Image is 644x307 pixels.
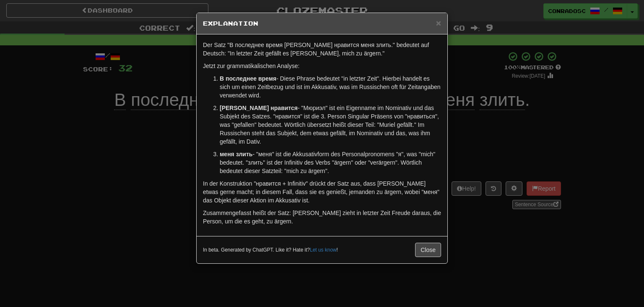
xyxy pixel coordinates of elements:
a: Let us know [310,247,336,253]
small: In beta. Generated by ChatGPT. Like it? Hate it? ! [203,247,338,254]
button: Close [415,243,441,257]
p: - "Мюриэл" ist ein Eigenname im Nominativ und das Subjekt des Satzes. "нравится" ist die 3. Perso... [220,104,441,146]
p: In der Konstruktion "нравится + Infinitiv" drückt der Satz aus, dass [PERSON_NAME] etwas gerne ma... [203,179,441,205]
button: Close [436,18,441,27]
strong: меня злить [220,151,252,157]
p: Jetzt zur grammatikalischen Analyse: [203,62,441,70]
p: Zusammengefasst heißt der Satz: [PERSON_NAME] zieht in letzter Zeit Freude daraus, die Person, um... [203,209,441,226]
strong: [PERSON_NAME] нравится [220,105,298,111]
p: - "меня" ist die Akkusativform des Personalpronomens "я", was "mich" bedeutet. "злить" ist der In... [220,150,441,175]
span: × [436,18,441,28]
strong: В последнее время [220,75,276,82]
h5: Explanation [203,19,441,28]
p: Der Satz "В последнее время [PERSON_NAME] нравится меня злить." bedeutet auf Deutsch: "In letzter... [203,41,441,58]
p: - Diese Phrase bedeutet "in letzter Zeit". Hierbei handelt es sich um einen Zeitbezug und ist im ... [220,74,441,100]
